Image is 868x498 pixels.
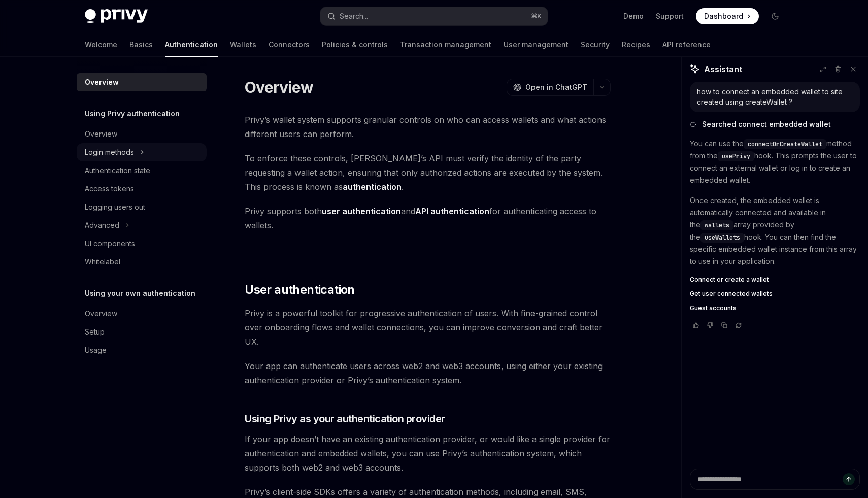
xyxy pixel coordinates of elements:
[245,78,313,96] h1: Overview
[77,253,207,271] a: Whitelabel
[690,119,860,129] button: Searched connect embedded wallet
[704,63,742,75] span: Assistant
[85,326,105,338] div: Setup
[77,161,207,180] a: Authentication state
[415,206,489,216] strong: API authentication
[85,128,117,140] div: Overview
[702,119,831,129] span: Searched connect embedded wallet
[531,12,542,20] span: ⌘ K
[690,138,860,186] p: You can use the method from the hook. This prompts the user to connect an external wallet or log ...
[705,221,729,229] span: wallets
[165,32,218,57] a: Authentication
[245,204,611,233] span: Privy supports both and for authenticating access to wallets.
[767,8,783,24] button: Toggle dark mode
[245,282,355,298] span: User authentication
[85,256,120,268] div: Whitelabel
[581,32,610,57] a: Security
[85,9,148,23] img: dark logo
[690,290,860,298] a: Get user connected wallets
[697,87,853,107] div: how to connect an embedded wallet to site created using createWallet ?
[662,32,711,57] a: API reference
[690,276,860,284] a: Connect or create a wallet
[85,108,180,120] h5: Using Privy authentication
[705,234,740,242] span: useWallets
[85,238,135,250] div: UI components
[85,201,145,213] div: Logging users out
[245,151,611,194] span: To enforce these controls, [PERSON_NAME]’s API must verify the identity of the party requesting a...
[85,219,119,231] div: Advanced
[690,304,860,312] a: Guest accounts
[322,32,388,57] a: Policies & controls
[230,32,256,57] a: Wallets
[77,235,207,253] a: UI components
[77,125,207,143] a: Overview
[322,206,401,216] strong: user authentication
[85,183,134,195] div: Access tokens
[77,305,207,323] a: Overview
[77,180,207,198] a: Access tokens
[85,76,119,88] div: Overview
[504,32,569,57] a: User management
[623,11,644,21] a: Demo
[85,164,150,177] div: Authentication state
[245,412,445,426] span: Using Privy as your authentication provider
[690,276,769,284] span: Connect or create a wallet
[340,10,368,22] div: Search...
[245,306,611,349] span: Privy is a powerful toolkit for progressive authentication of users. With fine-grained control ov...
[77,198,207,216] a: Logging users out
[85,146,134,158] div: Login methods
[269,32,310,57] a: Connectors
[507,79,593,96] button: Open in ChatGPT
[77,73,207,91] a: Overview
[77,341,207,359] a: Usage
[85,344,107,356] div: Usage
[656,11,684,21] a: Support
[245,432,611,475] span: If your app doesn’t have an existing authentication provider, or would like a single provider for...
[690,304,737,312] span: Guest accounts
[690,290,773,298] span: Get user connected wallets
[843,473,855,485] button: Send message
[525,82,587,92] span: Open in ChatGPT
[748,140,822,148] span: connectOrCreateWallet
[245,359,611,387] span: Your app can authenticate users across web2 and web3 accounts, using either your existing authent...
[696,8,759,24] a: Dashboard
[704,11,743,21] span: Dashboard
[245,113,611,141] span: Privy’s wallet system supports granular controls on who can access wallets and what actions diffe...
[690,194,860,268] p: Once created, the embedded wallet is automatically connected and available in the array provided ...
[85,287,195,300] h5: Using your own authentication
[343,182,402,192] strong: authentication
[400,32,491,57] a: Transaction management
[129,32,153,57] a: Basics
[722,152,750,160] span: usePrivy
[320,7,548,25] button: Search...⌘K
[77,323,207,341] a: Setup
[622,32,650,57] a: Recipes
[85,32,117,57] a: Welcome
[85,308,117,320] div: Overview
